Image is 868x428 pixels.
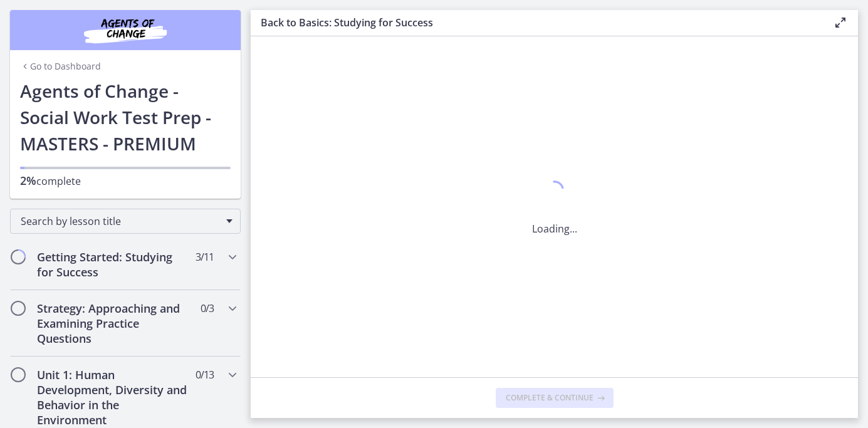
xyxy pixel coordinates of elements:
[201,301,214,316] span: 0 / 3
[196,249,214,264] span: 3 / 11
[37,301,190,346] h2: Strategy: Approaching and Examining Practice Questions
[37,249,190,279] h2: Getting Started: Studying for Success
[20,78,231,157] h1: Agents of Change - Social Work Test Prep - MASTERS - PREMIUM
[10,209,241,234] div: Search by lesson title
[20,60,101,73] a: Go to Dashboard
[37,367,190,427] h2: Unit 1: Human Development, Diversity and Behavior in the Environment
[20,173,231,189] p: complete
[21,214,220,228] span: Search by lesson title
[50,15,201,45] img: Agents of Change
[261,15,813,30] h3: Back to Basics: Studying for Success
[20,173,36,188] span: 2%
[196,367,214,382] span: 0 / 13
[532,221,577,236] p: Loading...
[496,388,614,408] button: Complete & continue
[506,393,593,403] span: Complete & continue
[532,177,577,206] div: 1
